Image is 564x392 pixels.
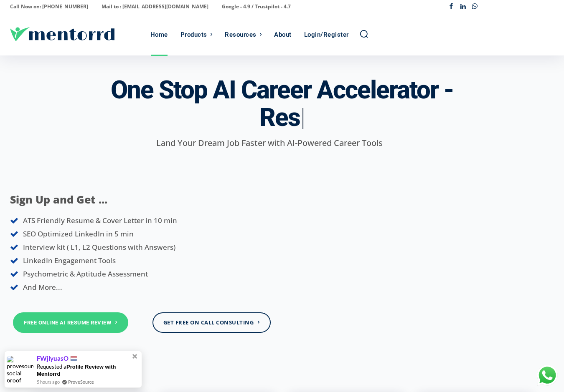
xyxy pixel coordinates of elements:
a: Logo [10,27,146,41]
span: LinkedIn Engagement Tools [23,256,116,265]
div: Chat with Us [537,365,558,386]
div: About [274,14,292,55]
span: SEO Optimized LinkedIn in 5 min [23,229,134,239]
img: provesource country flag image [70,356,77,361]
a: Home [146,14,172,55]
p: Land Your Dream Job Faster with AI-Powered Career Tools [10,137,529,149]
a: Facebook [445,1,457,13]
p: Sign Up and Get ... [10,192,247,208]
a: Login/Register [300,14,353,55]
img: provesource social proof notification image [7,356,34,383]
h3: One Stop AI Career Accelerator - [111,76,453,131]
div: Resources [225,14,257,55]
p: Mail to : [EMAIL_ADDRESS][DOMAIN_NAME] [102,1,208,13]
span: Res [259,103,300,132]
span: Psychometric & Aptitude Assessment [23,269,148,279]
a: Whatsapp [469,1,481,13]
span: And More... [23,282,62,292]
div: Login/Register [304,14,349,55]
a: Resources [221,14,266,55]
p: Google - 4.9 / Trustpilot - 4.7 [222,1,291,13]
a: ProveSource [68,379,94,384]
span: 5 hours ago [37,378,60,385]
span: Requested a [37,363,116,377]
a: Search [359,29,368,38]
span: | [300,103,305,132]
a: About [270,14,296,55]
span: Interview kit ( L1, L2 Questions with Answers) [23,242,175,252]
a: Linkedin [457,1,469,13]
a: Products [176,14,217,55]
div: Products [180,14,207,55]
a: Get Free On Call Consulting [152,312,271,333]
div: Home [150,14,168,55]
span: FWjlyuasO [37,355,77,362]
a: Free Online AI Resume Review [13,312,128,333]
span: Profile Review with Mentorrd [37,364,116,377]
p: Call Now on: [PHONE_NUMBER] [10,1,88,13]
span: ATS Friendly Resume & Cover Letter in 10 min [23,216,177,225]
